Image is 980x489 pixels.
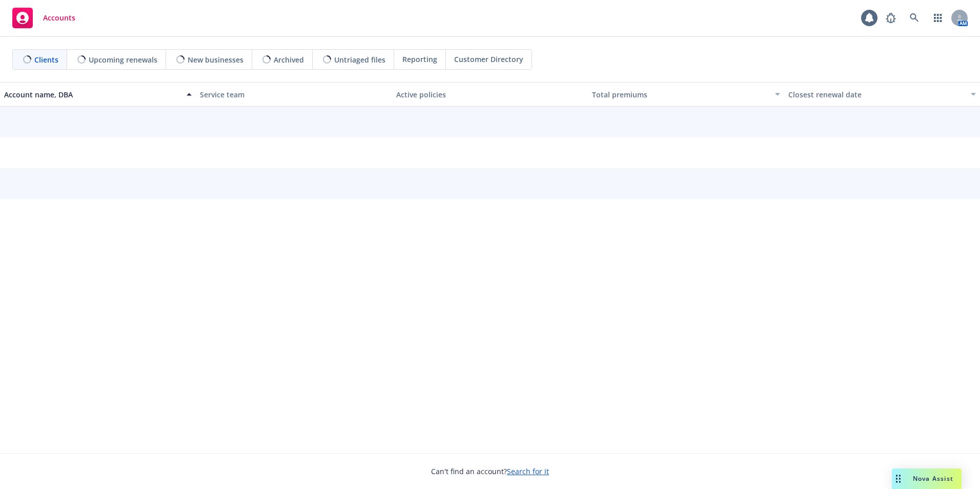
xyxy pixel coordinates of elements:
div: Active policies [396,89,584,100]
button: Closest renewal date [784,82,980,107]
span: Accounts [43,14,75,22]
div: Total premiums [592,89,768,100]
button: Service team [196,82,392,107]
div: Service team [200,89,387,100]
a: Report a Bug [881,8,901,28]
span: Reporting [402,54,437,65]
a: Search for it [507,466,549,476]
div: Closest renewal date [788,89,965,100]
span: Upcoming renewals [89,54,157,65]
a: Search [904,8,925,28]
span: Nova Assist [913,474,953,483]
button: Nova Assist [892,468,962,489]
div: Drag to move [892,468,905,489]
div: Account name, DBA [4,89,180,100]
button: Total premiums [588,82,784,107]
a: Accounts [8,4,79,32]
span: New businesses [188,54,243,65]
button: Active policies [392,82,588,107]
span: Untriaged files [334,54,385,65]
span: Customer Directory [454,54,523,65]
span: Clients [34,54,58,65]
span: Can't find an account? [431,466,549,477]
a: Switch app [928,8,948,28]
span: Archived [274,54,304,65]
